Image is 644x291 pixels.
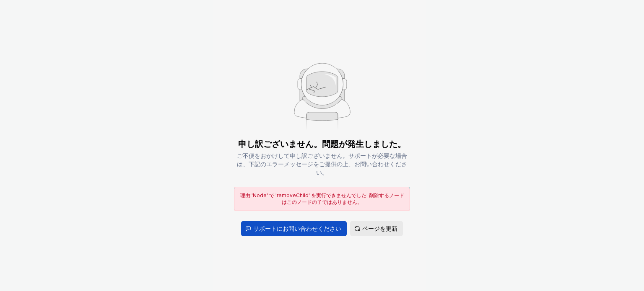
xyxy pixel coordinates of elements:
[253,225,341,232] font: サポートにお問い合わせください
[252,192,404,205] font: 'Node' で 'removeChild' を実行できませんでした: 削除するノードはこのノードの子ではありません。
[350,221,403,236] button: ページを更新
[241,221,347,236] button: サポートにお問い合わせください
[240,192,252,198] font: 理由:
[362,225,397,232] font: ページを更新
[238,139,406,149] font: 申し訳ございません。問題が発生しました。
[237,152,407,176] font: ご不便をおかけして申し訳ございません。サポートが必要な場合は、下記のエラーメッセージをご提供の上、お問い合わせください。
